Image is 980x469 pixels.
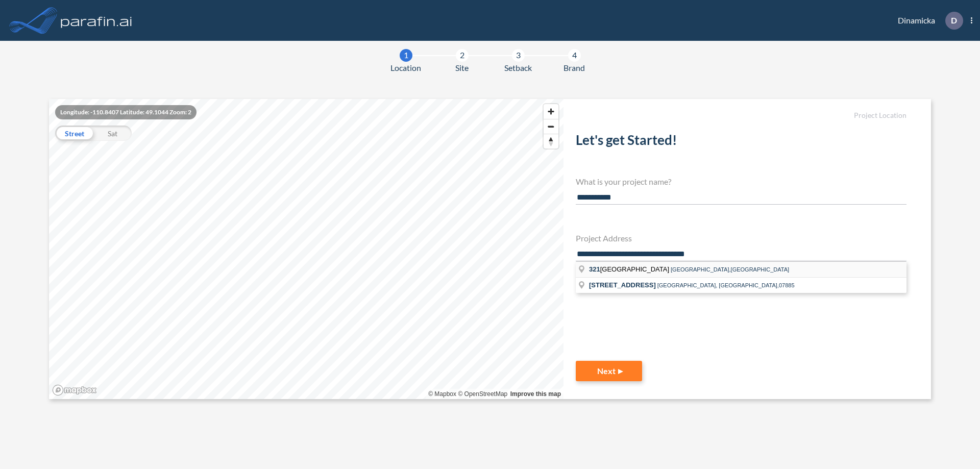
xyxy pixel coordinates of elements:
span: Location [390,62,421,74]
h4: What is your project name? [576,177,906,186]
span: Reset bearing to north [544,134,558,149]
span: Brand [563,62,585,74]
span: [GEOGRAPHIC_DATA] [589,265,671,273]
img: logo [59,10,134,31]
span: [STREET_ADDRESS] [589,281,656,289]
p: D [951,16,957,25]
canvas: Map [49,99,563,399]
button: Zoom in [544,104,558,119]
div: Sat [93,126,132,141]
span: 321 [589,265,600,273]
div: Longitude: -110.8407 Latitude: 49.1044 Zoom: 2 [55,105,197,119]
a: OpenStreetMap [458,390,507,398]
h4: Project Address [576,233,906,243]
div: 2 [456,49,469,62]
h5: Project Location [576,111,906,120]
div: 1 [400,49,412,62]
div: Street [55,126,93,141]
span: Setback [504,62,532,74]
div: 4 [568,49,581,62]
a: Mapbox homepage [52,384,97,396]
span: Site [455,62,469,74]
span: Zoom out [544,119,558,134]
button: Next [576,361,642,381]
div: Dinamicka [883,12,972,30]
a: Improve this map [510,390,561,398]
h2: Let's get Started! [576,132,906,152]
div: 3 [512,49,525,62]
button: Zoom out [544,119,558,134]
a: Mapbox [428,390,456,398]
span: [GEOGRAPHIC_DATA], [GEOGRAPHIC_DATA],07885 [657,282,795,288]
button: Reset bearing to north [544,134,558,149]
span: [GEOGRAPHIC_DATA],[GEOGRAPHIC_DATA] [671,266,789,273]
